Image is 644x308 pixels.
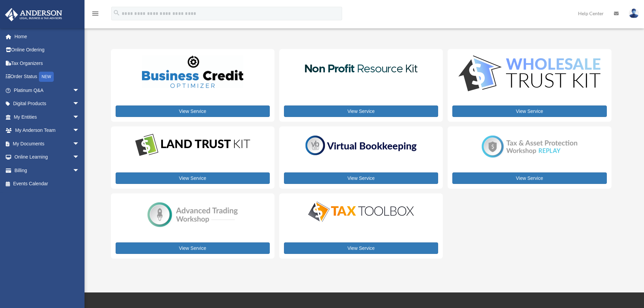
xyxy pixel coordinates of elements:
span: arrow_drop_down [73,84,86,97]
a: View Service [284,105,438,117]
span: arrow_drop_down [73,137,86,151]
img: Anderson Advisors Platinum Portal [3,8,64,21]
span: arrow_drop_down [73,110,86,124]
span: arrow_drop_down [73,150,86,164]
a: View Service [116,242,270,254]
a: Events Calendar [5,177,90,191]
a: View Service [284,172,438,184]
a: My Anderson Teamarrow_drop_down [5,124,90,137]
a: View Service [452,172,606,184]
span: arrow_drop_down [73,124,86,138]
img: User Pic [629,8,639,18]
a: My Documentsarrow_drop_down [5,137,90,150]
a: View Service [116,172,270,184]
a: menu [91,12,99,18]
a: View Service [284,242,438,254]
a: Digital Productsarrow_drop_down [5,97,86,111]
a: Home [5,30,90,43]
a: Billingarrow_drop_down [5,164,90,177]
a: Online Ordering [5,43,90,57]
a: Tax Organizers [5,56,90,70]
a: My Entitiesarrow_drop_down [5,110,90,124]
i: menu [91,9,99,18]
a: Order StatusNEW [5,70,90,84]
span: arrow_drop_down [73,97,86,111]
i: search [113,9,120,17]
div: NEW [39,72,54,82]
a: Online Learningarrow_drop_down [5,150,90,164]
span: arrow_drop_down [73,164,86,177]
a: Platinum Q&Aarrow_drop_down [5,84,90,97]
a: View Service [116,105,270,117]
a: View Service [452,105,606,117]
